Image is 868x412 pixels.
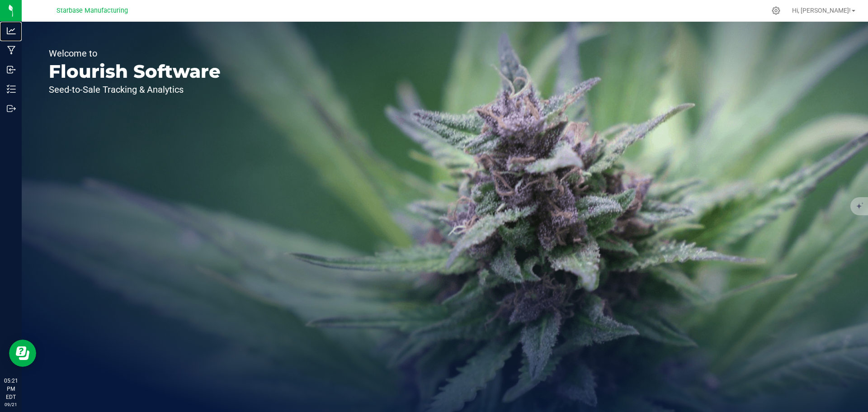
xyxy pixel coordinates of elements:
div: Manage settings [770,6,782,15]
iframe: Resource center [9,340,36,367]
p: 09/21 [4,401,18,408]
inline-svg: Inventory [7,85,16,94]
p: Flourish Software [49,62,221,81]
p: 05:21 PM EDT [4,377,18,401]
inline-svg: Manufacturing [7,46,16,55]
span: Hi, [PERSON_NAME]! [792,7,851,14]
inline-svg: Analytics [7,26,16,35]
span: Starbase Manufacturing [57,7,128,14]
inline-svg: Inbound [7,65,16,74]
inline-svg: Outbound [7,104,16,113]
p: Welcome to [49,49,221,58]
p: Seed-to-Sale Tracking & Analytics [49,85,221,94]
